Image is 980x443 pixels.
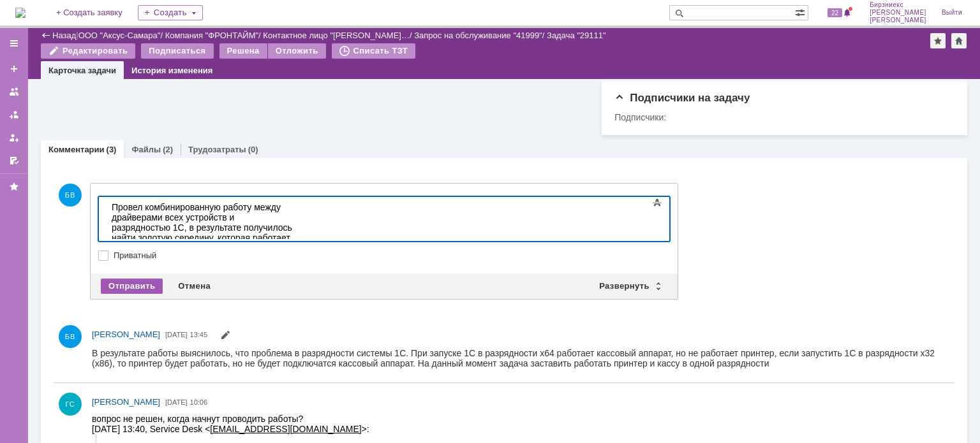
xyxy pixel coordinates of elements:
a: Файлы [131,145,161,154]
span: Подписчики на задачу [614,92,750,104]
div: Создать [138,5,203,20]
span: 22 [828,8,842,17]
a: Заявки на командах [4,82,24,102]
div: Сделать домашней страницей [951,33,967,48]
div: Добавить в избранное [930,33,946,48]
span: 10:06 [190,398,208,406]
span: [PERSON_NAME] [870,9,926,17]
div: (0) [248,145,258,154]
a: Компания "ФРОНТАЙМ" [165,31,258,40]
label: Приватный [114,251,667,261]
span: [PERSON_NAME] [92,330,160,339]
div: (3) [107,145,117,154]
span: БВ [59,184,82,207]
a: Заявки в моей ответственности [4,105,24,125]
a: Комментарии [48,145,105,154]
span: Email отправителя: [EMAIL_ADDRESS][DOMAIN_NAME] [22,38,221,47]
span: [DATE] [165,331,188,338]
a: Перейти на домашнюю страницу [15,8,26,18]
a: Трудозатраты [188,145,246,154]
div: / [414,31,547,40]
div: Провел комбинированную работу между драйверами всех устройств и разрядностью 1С, в результате пол... [5,5,186,76]
a: Мои согласования [4,150,24,171]
a: История изменения [131,66,212,75]
div: / [78,31,165,40]
span: Бирзниекс [870,1,926,9]
span: 1496579436 [37,31,87,41]
a: Карточка задачи [48,66,116,75]
span: [DATE] [165,398,188,406]
div: / [263,31,414,40]
img: logo [15,8,26,18]
a: Контактное лицо "[PERSON_NAME]… [263,31,410,40]
div: | [76,30,78,40]
div: / [165,31,264,40]
span: Расширенный поиск [795,6,808,18]
a: [PERSON_NAME] [92,328,160,341]
a: ООО "Аксус-Самара" [78,31,161,40]
a: Запрос на обслуживание "41999" [414,31,542,40]
a: [EMAIL_ADDRESS][DOMAIN_NAME] [118,10,269,20]
span: [PERSON_NAME] [870,17,926,24]
a: Создать заявку [4,59,24,79]
a: Назад [52,31,76,40]
span: [PERSON_NAME] [92,397,160,407]
span: 13:45 [190,331,208,338]
a: [PERSON_NAME] [92,396,160,409]
div: Задача "29111" [547,31,606,40]
span: Редактировать [220,331,230,342]
div: (2) [163,145,173,154]
a: Мои заявки [4,127,24,148]
span: Показать панель инструментов [650,195,665,210]
div: Подписчики: [614,112,758,122]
